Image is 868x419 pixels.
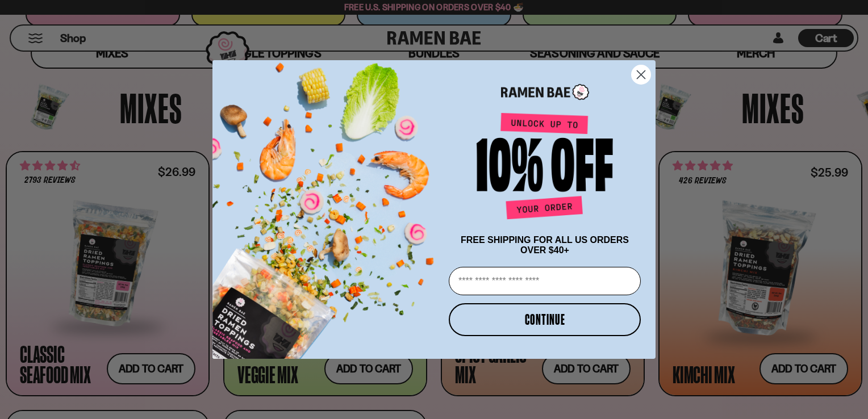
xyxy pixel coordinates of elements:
[474,112,616,224] img: Unlock up to 10% off
[449,303,641,336] button: CONTINUE
[631,65,651,85] button: Close dialog
[212,50,444,359] img: ce7035ce-2e49-461c-ae4b-8ade7372f32c.png
[501,83,589,102] img: Ramen Bae Logo
[461,235,629,255] span: FREE SHIPPING FOR ALL US ORDERS OVER $40+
